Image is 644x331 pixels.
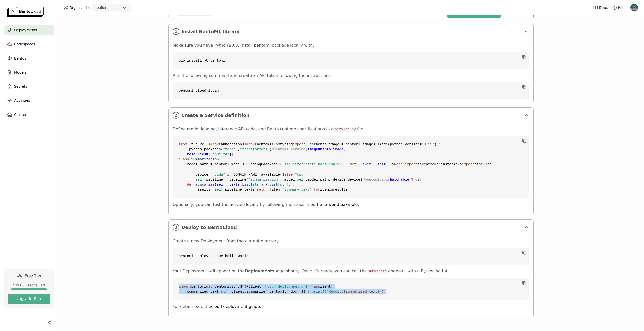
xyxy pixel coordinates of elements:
[109,5,109,10] input: Selected ballers.
[179,157,189,161] span: class
[25,273,42,278] span: Free Tier
[97,5,108,10] div: ballers
[173,136,529,198] code: __future__ annotations bentoml typing bento_image = bentoml.images.Image(python_version= ) \ .pyt...
[14,27,37,33] span: Deployments
[343,290,379,294] span: {summarized_text}
[173,224,179,231] i: 3
[248,178,280,182] span: 'summarization'
[390,178,420,182] span: batchable=
[4,67,54,77] a: Models
[329,188,333,192] span: in
[195,178,204,182] span: self
[206,285,215,289] span: with
[8,294,50,304] button: Upgrade Plan
[422,142,434,146] span: "3.11"
[314,285,318,289] span: as
[618,5,626,10] span: Help
[269,183,278,187] span: List
[4,269,54,308] a: Free Tier$10.00 Credits LeftUpgrade Plan
[428,162,436,167] span: from
[599,5,608,10] span: Docs
[217,183,261,187] span: self, texts: [ ]
[173,127,529,132] p: Define model loading, inference API code, and Bento runtime specifications in a file:
[173,52,529,69] code: pip install -U bentoml
[181,225,521,230] span: Deploy to BentoCloud
[295,173,305,177] span: "cpu"
[173,82,529,99] code: bentoml cloud login
[169,108,533,123] div: 2Create a Service definition
[263,285,312,289] span: '<your_deployment_url>'
[173,202,529,207] p: Optionally, you can test the Service locally by following the steps in our .
[14,112,28,118] span: Clusters
[630,4,638,11] img: Harsh Raj
[314,188,320,192] span: for
[69,5,91,10] span: Organization
[173,43,529,48] p: Make sure you have Python≥3.8, install bentoml package locally with:
[195,183,215,187] span: summarize
[4,81,54,91] a: Secrets
[173,112,179,119] i: 2
[210,152,221,156] span: "cpu"
[173,239,529,244] p: Create a new Deployment from the current directory:
[405,162,417,167] span: import
[245,269,274,273] strong: Deployments
[187,183,193,187] span: def
[179,285,191,289] span: import
[14,41,35,47] span: Codespaces
[14,69,26,75] span: Models
[169,24,533,39] div: 1Install BentoML library
[173,269,529,274] p: Your Deployment will appear on the page shortly. Once it’s ready, you can call the endpoint with ...
[208,142,221,146] span: import
[212,173,225,177] span: "cuda"
[293,142,305,146] span: import
[173,28,179,35] i: 1
[14,83,27,89] span: Secrets
[257,188,269,192] span: return
[179,142,187,146] span: from
[308,290,310,294] span: 0
[4,39,54,49] a: Codespaces
[308,142,316,146] span: List
[173,278,529,300] code: bentoml bentoml.SyncHTTPClient( ) client: summarized_text: = client.summarize([bentoml.__doc__])[...
[14,55,26,61] span: Bentos
[317,202,358,207] a: hello world example
[367,269,388,274] code: summarize
[350,162,356,167] span: def
[4,25,54,35] a: Deployments
[411,178,420,182] span: True
[312,290,322,294] span: print
[280,183,286,187] span: str
[377,162,386,167] span: self
[173,73,529,78] p: Run the following command and create an API token following the instructions:
[612,5,626,10] div: Help
[215,188,223,192] span: self
[244,142,257,146] span: import
[223,152,229,156] span: "4"
[242,183,251,187] span: List
[173,304,529,309] p: For details, see the .
[173,248,529,265] code: bentoml deploy --name hello-world
[181,113,521,118] span: Create a Service definition
[297,178,306,182] span: self
[4,53,54,63] a: Bentos
[227,173,231,177] span: if
[240,147,270,151] span: "transformers"
[4,109,54,120] a: Clusters
[211,304,260,309] a: cloud deployment guide
[169,220,533,235] div: 3Deploy to BentoCloud
[221,290,227,294] span: str
[282,162,348,167] span: "sshleifer/distilbart-cnn-12-6"
[334,127,357,132] code: service.py
[4,95,54,105] a: Activities
[272,142,280,146] span: from
[253,183,259,187] span: str
[8,283,50,287] div: $10.00 Credits Left
[593,5,608,10] a: Docs
[223,147,238,151] span: "torch"
[191,157,219,161] span: Summarization
[7,7,44,17] img: logo
[284,173,293,177] span: else
[462,162,474,167] span: import
[363,178,422,182] span: @bentoml.api( )
[394,162,403,167] span: None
